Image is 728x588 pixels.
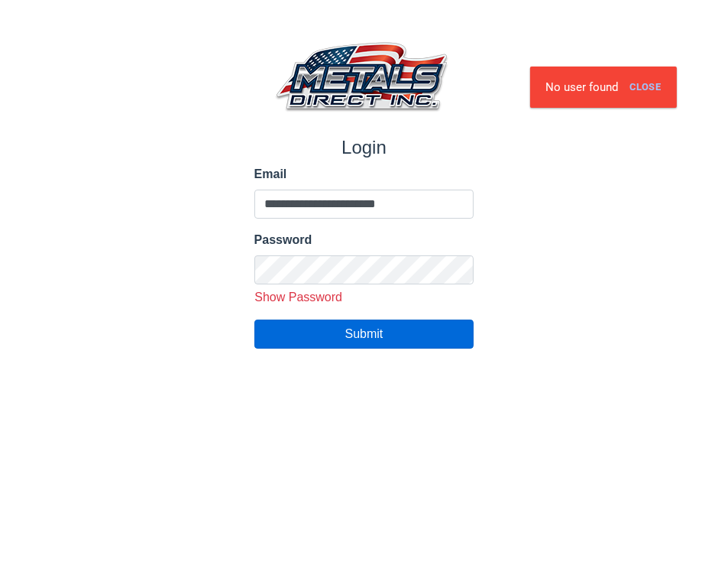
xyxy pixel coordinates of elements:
[254,165,474,184] label: Email
[254,291,342,304] span: Show Password
[254,137,474,159] h1: Login
[345,327,383,340] span: Submit
[623,75,667,100] a: Close
[530,67,677,109] div: No user found
[249,288,348,307] button: Show Password
[254,231,474,249] label: Password
[254,320,474,349] button: Submit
